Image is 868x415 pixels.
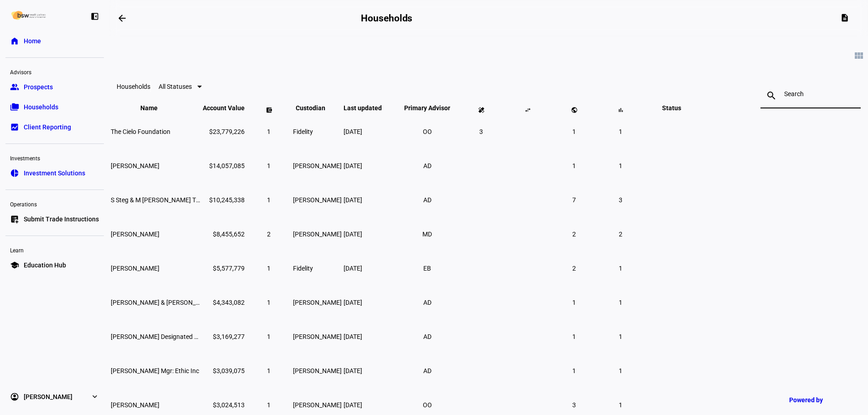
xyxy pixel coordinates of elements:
[619,231,622,238] span: 2
[10,392,19,401] eth-mat-symbol: account_circle
[344,231,362,238] span: [DATE]
[111,196,439,204] span: S Steg & M Gallardo Ttee Steg & Gallardo Rev Trusts Tic Smf Ethic Values Aligned Stock
[419,192,436,208] li: AD
[202,217,245,251] td: $8,455,652
[419,397,436,413] li: OO
[293,162,342,169] span: [PERSON_NAME]
[344,401,362,409] span: [DATE]
[344,265,362,272] span: [DATE]
[267,401,271,409] span: 1
[90,392,99,401] eth-mat-symbol: expand_more
[397,104,457,112] span: Primary Advisor
[5,32,104,50] a: homeHome
[10,261,19,270] eth-mat-symbol: school
[117,13,128,24] mat-icon: arrow_backwards
[111,367,199,374] span: Robert G Lynch Mgr: Ethic Inc
[784,90,837,97] input: Search
[293,333,342,340] span: [PERSON_NAME]
[853,50,864,61] mat-icon: view_module
[419,260,436,277] li: EB
[419,226,436,242] li: MD
[267,367,271,374] span: 1
[24,82,53,92] span: Prospects
[24,215,99,224] span: Submit Trade Instructions
[619,265,622,272] span: 1
[344,128,362,135] span: [DATE]
[267,128,271,135] span: 1
[344,333,362,340] span: [DATE]
[267,162,271,169] span: 1
[159,83,192,90] span: All Statuses
[572,231,576,238] span: 2
[267,299,271,306] span: 1
[10,102,19,112] eth-mat-symbol: folder_copy
[267,265,271,272] span: 1
[5,78,104,96] a: groupProspects
[203,104,245,112] span: Account Value
[90,12,99,21] eth-mat-symbol: left_panel_close
[344,162,362,169] span: [DATE]
[293,367,342,374] span: [PERSON_NAME]
[619,333,622,340] span: 1
[202,286,245,319] td: $4,343,082
[111,333,274,340] span: Eli Feldman Designated Bene Plan/Tod
[5,164,104,182] a: pie_chartInvestment Solutions
[5,118,104,136] a: bid_landscapeClient Reporting
[111,299,215,306] span: R Lynch & J Becker
[293,196,342,204] span: [PERSON_NAME]
[419,363,436,379] li: AD
[619,367,622,374] span: 1
[111,128,170,135] span: The Cielo Foundation
[5,197,104,210] div: Operations
[572,367,576,374] span: 1
[267,231,271,238] span: 2
[293,231,342,238] span: [PERSON_NAME]
[24,392,72,401] span: [PERSON_NAME]
[572,196,576,204] span: 7
[840,13,849,22] mat-icon: description
[202,354,245,387] td: $3,039,075
[572,162,576,169] span: 1
[293,299,342,306] span: [PERSON_NAME]
[202,115,245,148] td: $23,779,226
[619,128,622,135] span: 1
[572,299,576,306] span: 1
[619,401,622,409] span: 1
[572,265,576,272] span: 2
[344,299,362,306] span: [DATE]
[293,401,342,409] span: [PERSON_NAME]
[572,401,576,409] span: 3
[760,90,782,101] mat-icon: search
[419,123,436,140] li: OO
[619,196,622,204] span: 3
[111,162,159,169] span: Marcy Ann Gallardo Ttee
[344,367,362,374] span: [DATE]
[296,104,339,112] span: Custodian
[111,401,159,409] span: Joscelyn Blumenthal
[24,123,71,132] span: Client Reporting
[117,83,150,90] eth-data-table-title: Households
[419,328,436,345] li: AD
[202,251,245,285] td: $5,577,779
[10,36,19,46] eth-mat-symbol: home
[202,320,245,353] td: $3,169,277
[267,333,271,340] span: 1
[572,333,576,340] span: 1
[5,98,104,116] a: folder_copyHouseholds
[785,391,854,408] a: Powered by
[24,261,66,270] span: Education Hub
[293,128,313,135] span: Fidelity
[619,162,622,169] span: 1
[24,169,85,178] span: Investment Solutions
[10,82,19,92] eth-mat-symbol: group
[111,265,159,272] span: Alan L Cogen
[24,102,58,112] span: Households
[140,104,171,112] span: Name
[293,265,313,272] span: Fidelity
[202,149,245,182] td: $14,057,085
[419,294,436,311] li: AD
[10,123,19,132] eth-mat-symbol: bid_landscape
[479,128,483,135] span: 3
[5,65,104,78] div: Advisors
[344,196,362,204] span: [DATE]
